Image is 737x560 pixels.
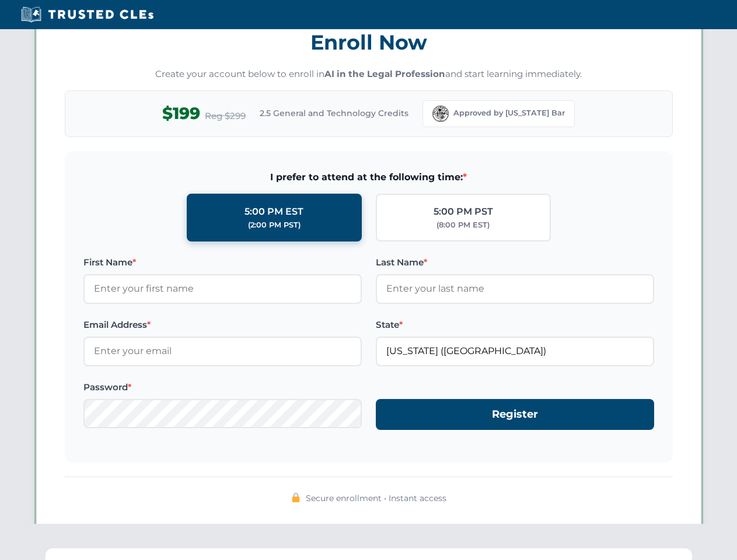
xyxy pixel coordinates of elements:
[244,204,303,219] div: 5:00 PM EST
[83,170,654,185] span: I prefer to attend at the following time:
[83,318,362,332] label: Email Address
[65,68,673,81] p: Create your account below to enroll in and start learning immediately.
[432,106,449,122] img: Florida Bar
[376,256,654,269] label: Last Name
[18,6,157,23] img: Trusted CLEs
[306,492,446,505] span: Secure enrollment • Instant access
[83,256,362,269] label: First Name
[376,318,654,332] label: State
[324,68,445,79] strong: AI in the Legal Profession
[434,204,493,219] div: 5:00 PM PST
[453,107,565,119] span: Approved by [US_STATE] Bar
[260,107,408,120] span: 2.5 General and Technology Credits
[65,24,673,61] h3: Enroll Now
[83,337,362,366] input: Enter your email
[376,399,654,430] button: Register
[162,100,200,127] span: $199
[83,380,362,394] label: Password
[248,219,301,231] div: (2:00 PM PST)
[376,337,654,366] input: Florida (FL)
[83,274,362,303] input: Enter your first name
[436,219,490,231] div: (8:00 PM EST)
[376,274,654,303] input: Enter your last name
[291,493,301,502] img: 🔒
[205,109,246,123] span: Reg $299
